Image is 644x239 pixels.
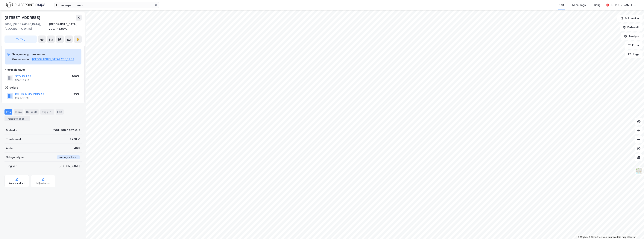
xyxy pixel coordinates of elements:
[4,36,37,43] button: Tag
[620,24,643,31] button: Datasett
[32,57,74,61] button: [GEOGRAPHIC_DATA], 200/1482
[625,41,643,49] button: Filter
[25,109,39,115] div: Datasett
[6,164,17,168] div: Tinglyst
[74,146,80,150] div: 48%
[625,221,644,239] div: Kontrollprogram for chat
[572,3,586,7] div: Mine Tags
[578,236,588,238] a: Mapbox
[6,137,21,141] div: Tomteareal
[56,109,64,115] div: ESG
[4,116,30,121] div: Transaksjoner
[611,3,632,7] div: [PERSON_NAME]
[15,96,29,99] div: 915 171 176
[9,182,25,185] div: Kommunekart
[12,52,74,57] div: Seksjon av grunneiendom
[4,15,41,21] div: [STREET_ADDRESS]
[49,110,53,114] div: 1
[15,79,29,82] div: 924 116 412
[4,22,49,31] div: 9008, [GEOGRAPHIC_DATA], [GEOGRAPHIC_DATA]
[14,109,23,115] div: Eiere
[53,128,80,132] div: 5501-200-1482-0-2
[635,167,642,175] img: Z
[625,221,644,239] iframe: Chat Widget
[49,22,82,31] div: [GEOGRAPHIC_DATA], 200/1482/0/2
[625,50,643,58] button: Tags
[5,85,81,90] div: Gårdeiere
[59,164,80,168] div: [PERSON_NAME]
[25,117,29,121] div: 3
[69,137,80,141] div: 2 776 ㎡
[12,57,31,61] div: Grunneiendom
[72,74,79,79] div: 100%
[73,92,79,97] div: 95%
[40,109,54,115] div: Bygg
[6,155,24,159] div: Seksjonstype
[4,109,12,115] div: Info
[37,182,50,185] div: Miljøstatus
[59,2,154,8] input: Søk på adresse, matrikkel, gårdeiere, leietakere eller personer
[6,2,45,8] img: logo.f888ab2527a4732fd821a326f86c7f29.svg
[5,67,81,72] div: Hjemmelshaver
[617,15,643,22] button: Bokmerker
[621,33,643,40] button: Analyse
[589,236,607,238] a: OpenStreetMap
[594,3,601,7] div: Bolig
[559,3,564,7] div: Kart
[608,236,626,238] a: Improve this map
[6,146,13,150] div: Andel
[6,128,18,132] div: Matrikkel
